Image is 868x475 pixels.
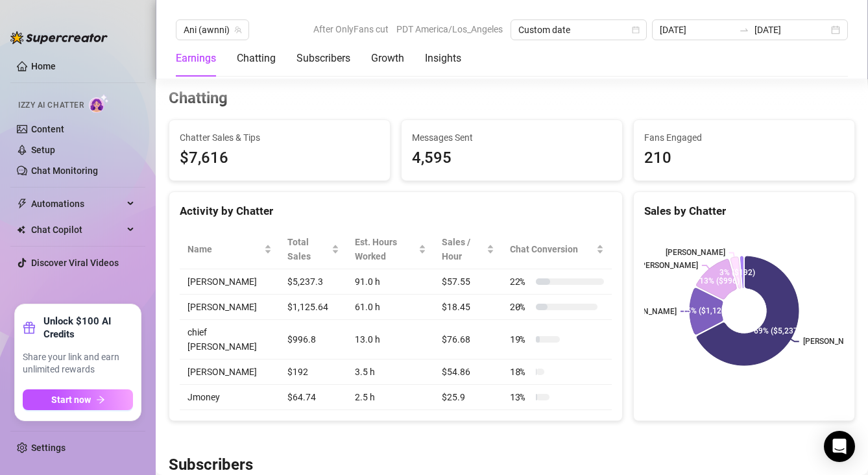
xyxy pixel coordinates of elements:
[180,359,280,385] td: [PERSON_NAME]
[739,25,749,35] span: to
[280,230,347,269] th: Total Sales
[280,295,347,320] td: $1,125.64
[434,359,502,385] td: $54.86
[51,395,91,405] span: Start now
[502,230,612,269] th: Chat Conversion
[296,51,350,66] div: Subscribers
[313,19,389,39] span: After OnlyFans cut
[180,230,280,269] th: Name
[347,359,435,385] td: 3.5 h
[425,51,461,66] div: Insights
[184,20,241,40] span: Ani (awnni)
[31,165,98,176] a: Chat Monitoring
[17,225,25,234] img: Chat Copilot
[355,235,416,263] div: Est. Hours Worked
[280,269,347,295] td: $5,237.3
[434,320,502,359] td: $76.68
[754,23,828,37] input: End date
[644,146,844,171] div: 210
[17,199,27,209] span: thunderbolt
[169,88,228,109] h3: Chatting
[510,300,531,314] span: 20 %
[620,261,698,270] text: chief [PERSON_NAME]
[739,25,749,35] span: swap-right
[824,431,855,462] div: Open Intercom Messenger
[237,51,276,66] div: Chatting
[347,295,435,320] td: 61.0 h
[176,51,216,66] div: Earnings
[23,351,133,376] span: Share your link and earn unlimited rewards
[510,274,531,289] span: 22 %
[10,31,108,44] img: logo-BBDzfeDw.svg
[31,124,64,134] a: Content
[434,230,502,269] th: Sales / Hour
[187,242,261,256] span: Name
[434,269,502,295] td: $57.55
[31,61,56,71] a: Home
[510,390,531,404] span: 13 %
[180,146,380,171] span: $7,616
[31,443,66,453] a: Settings
[280,320,347,359] td: $996.8
[23,389,133,410] button: Start nowarrow-right
[632,26,640,34] span: calendar
[180,202,612,220] div: Activity by Chatter
[660,23,734,37] input: Start date
[180,295,280,320] td: [PERSON_NAME]
[412,130,612,145] span: Messages Sent
[396,19,503,39] span: PDT America/Los_Angeles
[234,26,242,34] span: team
[180,130,380,145] span: Chatter Sales & Tips
[280,359,347,385] td: $192
[96,395,105,404] span: arrow-right
[43,315,133,341] strong: Unlock $100 AI Credits
[434,385,502,410] td: $25.9
[31,193,123,214] span: Automations
[23,321,36,334] span: gift
[180,385,280,410] td: Jmoney
[434,295,502,320] td: $18.45
[31,258,119,268] a: Discover Viral Videos
[18,99,84,112] span: Izzy AI Chatter
[442,235,484,263] span: Sales / Hour
[803,337,863,346] text: [PERSON_NAME]
[617,307,677,316] text: [PERSON_NAME]
[510,242,594,256] span: Chat Conversion
[644,202,844,220] div: Sales by Chatter
[510,332,531,347] span: 19 %
[31,219,123,240] span: Chat Copilot
[371,51,404,66] div: Growth
[180,269,280,295] td: [PERSON_NAME]
[280,385,347,410] td: $64.74
[644,130,844,145] span: Fans Engaged
[412,146,612,171] div: 4,595
[31,145,55,155] a: Setup
[666,249,725,258] text: [PERSON_NAME]
[347,385,435,410] td: 2.5 h
[89,94,109,113] img: AI Chatter
[180,320,280,359] td: chief [PERSON_NAME]
[347,320,435,359] td: 13.0 h
[510,365,531,379] span: 18 %
[518,20,639,40] span: Custom date
[287,235,329,263] span: Total Sales
[347,269,435,295] td: 91.0 h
